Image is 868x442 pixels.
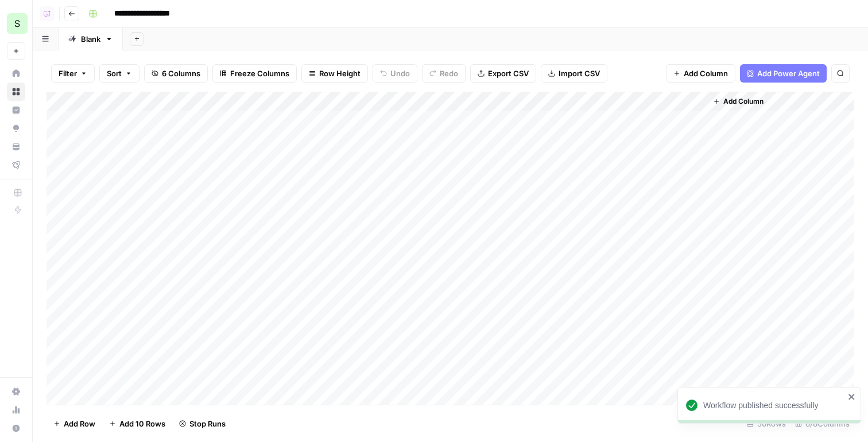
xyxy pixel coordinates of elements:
[7,9,25,38] button: Workspace: Sprinklr
[172,414,232,433] button: Stop Runs
[666,64,735,83] button: Add Column
[742,414,790,433] div: 50 Rows
[541,64,607,83] button: Import CSV
[7,64,25,83] a: Home
[7,101,25,119] a: Insights
[684,68,728,79] span: Add Column
[107,68,122,79] span: Sort
[51,64,95,83] button: Filter
[7,119,25,138] a: Opportunities
[189,418,226,429] span: Stop Runs
[559,68,600,79] span: Import CSV
[14,17,20,30] span: S
[212,64,297,83] button: Freeze Columns
[7,138,25,156] a: Your Data
[7,83,25,101] a: Browse
[59,28,123,50] a: Blank
[757,68,820,79] span: Add Power Agent
[99,64,139,83] button: Sort
[422,64,466,83] button: Redo
[470,64,536,83] button: Export CSV
[373,64,417,83] button: Undo
[848,392,856,401] button: close
[162,68,200,79] span: 6 Columns
[390,68,410,79] span: Undo
[708,94,768,109] button: Add Column
[7,382,25,401] a: Settings
[59,68,77,79] span: Filter
[64,418,95,429] span: Add Row
[7,156,25,174] a: Flightpath
[119,418,165,429] span: Add 10 Rows
[440,68,458,79] span: Redo
[703,400,844,411] div: Workflow published successfully
[230,68,289,79] span: Freeze Columns
[790,414,854,433] div: 6/6 Columns
[7,419,25,437] button: Help + Support
[740,64,827,83] button: Add Power Agent
[81,33,100,45] div: Blank
[488,68,529,79] span: Export CSV
[144,64,208,83] button: 6 Columns
[7,401,25,419] a: Usage
[301,64,368,83] button: Row Height
[102,414,172,433] button: Add 10 Rows
[319,68,361,79] span: Row Height
[46,414,102,433] button: Add Row
[723,96,764,107] span: Add Column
